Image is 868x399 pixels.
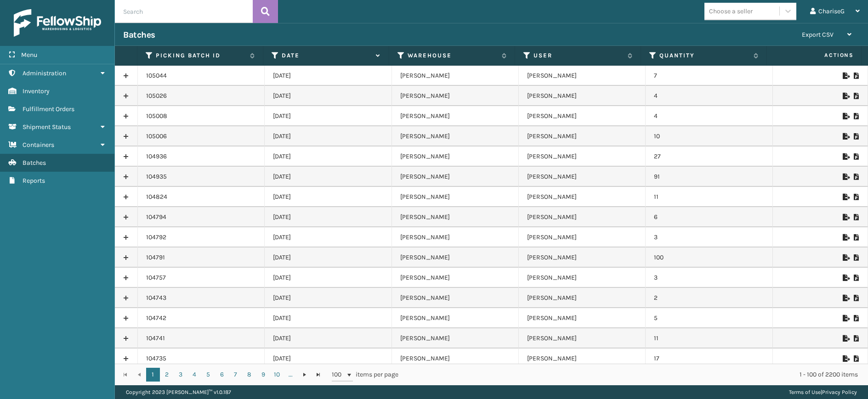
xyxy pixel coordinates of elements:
p: Copyright 2023 [PERSON_NAME]™ v 1.0.187 [126,385,231,399]
a: 1 [146,368,160,382]
i: Export to .xls [843,295,848,301]
a: 8 [243,368,256,382]
span: Containers [23,141,54,149]
div: 1 - 100 of 2200 items [411,370,858,379]
td: [PERSON_NAME] [519,146,646,167]
td: 3 [646,268,772,288]
img: logo [14,9,101,37]
td: 5 [646,308,772,328]
td: [PERSON_NAME] [519,106,646,126]
i: Print Picklist [854,295,859,301]
td: 17 [646,348,772,369]
a: 3 [174,368,187,382]
td: [PERSON_NAME] [519,328,646,348]
td: [PERSON_NAME] [519,308,646,328]
td: 104824 [138,187,265,207]
i: Export to .xls [843,93,848,99]
td: [PERSON_NAME] [392,308,519,328]
td: [PERSON_NAME] [392,86,519,106]
td: [PERSON_NAME] [392,126,519,146]
i: Print Picklist [854,234,859,241]
i: Export to .xls [843,335,848,342]
span: Export CSV [802,31,834,39]
i: Print Picklist [854,335,859,342]
a: 10 [270,368,284,382]
i: Export to .xls [843,214,848,220]
td: [PERSON_NAME] [519,66,646,86]
span: Batches [23,159,46,167]
td: [DATE] [265,308,391,328]
i: Export to .xls [843,315,848,321]
td: 100 [646,247,772,268]
td: [DATE] [265,328,391,348]
i: Print Picklist [854,214,859,220]
div: | [789,385,857,399]
td: [DATE] [265,207,391,227]
td: 27 [646,146,772,167]
td: 11 [646,187,772,207]
a: 5 [201,368,215,382]
td: [PERSON_NAME] [392,227,519,247]
td: [PERSON_NAME] [519,348,646,369]
td: [PERSON_NAME] [392,328,519,348]
a: 6 [215,368,229,382]
td: [PERSON_NAME] [392,268,519,288]
td: [DATE] [265,86,391,106]
td: [PERSON_NAME] [392,207,519,227]
td: [PERSON_NAME] [519,227,646,247]
td: [PERSON_NAME] [519,268,646,288]
i: Export to .xls [843,194,848,200]
span: Go to the last page [315,371,322,378]
td: 91 [646,167,772,187]
td: 104741 [138,328,265,348]
a: 7 [229,368,243,382]
td: [DATE] [265,106,391,126]
span: Shipment Status [23,123,71,131]
td: [PERSON_NAME] [519,167,646,187]
a: 2 [160,368,174,382]
span: 100 [332,370,346,379]
td: [PERSON_NAME] [519,126,646,146]
td: [PERSON_NAME] [392,247,519,268]
td: 3 [646,227,772,247]
i: Print Picklist [854,133,859,140]
label: Date [282,51,371,60]
label: Picking batch ID [156,51,245,60]
td: [PERSON_NAME] [519,187,646,207]
a: Go to the next page [298,368,312,382]
i: Print Picklist [854,93,859,99]
td: [PERSON_NAME] [519,288,646,308]
span: Actions [770,48,859,63]
td: 105044 [138,66,265,86]
i: Print Picklist [854,73,859,79]
td: [PERSON_NAME] [519,86,646,106]
td: 104735 [138,348,265,369]
a: Go to the last page [312,368,325,382]
i: Export to .xls [843,275,848,281]
td: [PERSON_NAME] [519,247,646,268]
i: Export to .xls [843,113,848,119]
td: 104743 [138,288,265,308]
td: 4 [646,86,772,106]
td: 104742 [138,308,265,328]
td: 4 [646,106,772,126]
td: [DATE] [265,187,391,207]
i: Export to .xls [843,234,848,241]
td: [PERSON_NAME] [392,167,519,187]
td: [DATE] [265,126,391,146]
span: Fulfillment Orders [23,105,74,113]
i: Export to .xls [843,174,848,180]
td: [DATE] [265,268,391,288]
i: Print Picklist [854,113,859,119]
i: Export to .xls [843,133,848,140]
td: 7 [646,66,772,86]
i: Export to .xls [843,153,848,160]
i: Print Picklist [854,153,859,160]
i: Export to .xls [843,355,848,362]
td: [DATE] [265,348,391,369]
td: 105026 [138,86,265,106]
td: 104936 [138,146,265,167]
td: 6 [646,207,772,227]
label: User [533,51,623,60]
td: [PERSON_NAME] [519,207,646,227]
